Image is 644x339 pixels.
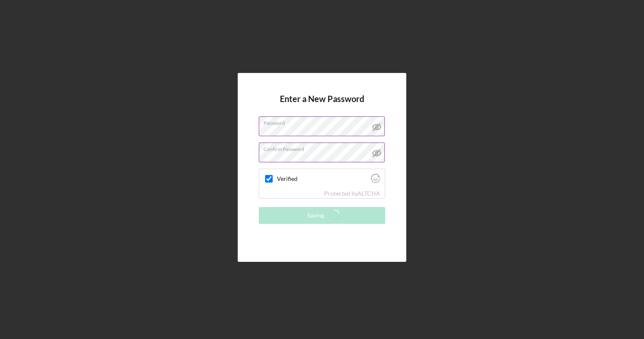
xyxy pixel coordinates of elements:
[259,207,385,224] button: Saving
[357,190,380,197] a: Visit Altcha.org
[277,175,368,182] label: Verified
[263,143,385,152] label: Confirm Password
[371,177,380,184] a: Visit Altcha.org
[324,190,380,197] div: Protected by
[280,94,364,116] h4: Enter a New Password
[263,117,385,126] label: Password
[307,207,324,224] div: Saving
